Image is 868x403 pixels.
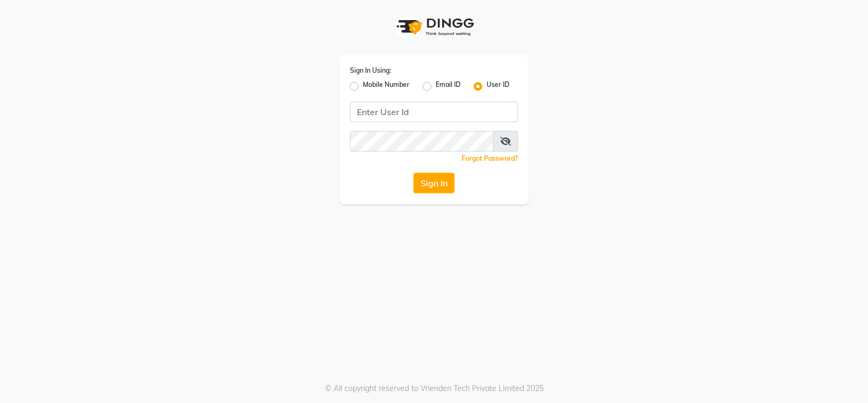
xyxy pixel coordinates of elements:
[487,80,509,93] label: User ID
[413,173,455,193] button: Sign In
[462,154,518,162] a: Forgot Password?
[350,66,391,75] label: Sign In Using:
[391,11,477,43] img: logo1.svg
[363,80,410,93] label: Mobile Number
[436,80,461,93] label: Email ID
[350,102,518,122] input: Username
[350,131,494,152] input: Username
